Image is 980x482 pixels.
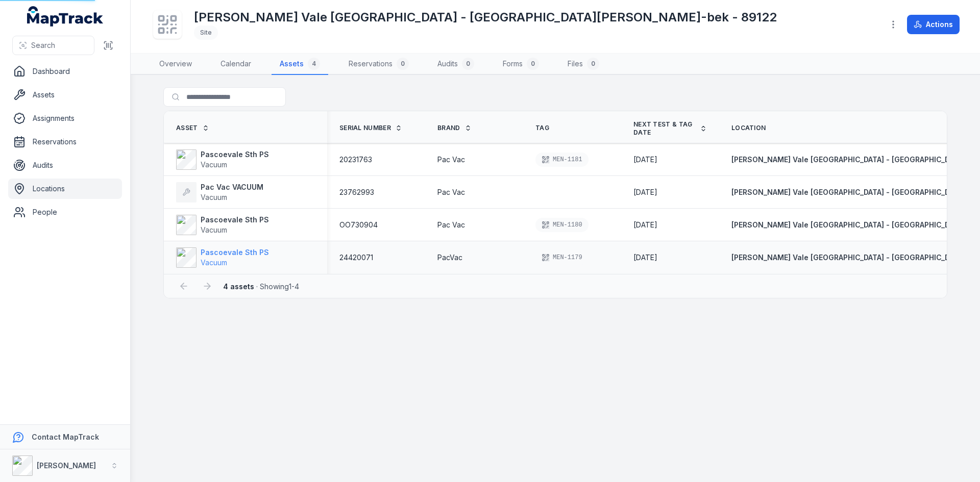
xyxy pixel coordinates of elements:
[339,187,374,197] span: 23762993
[176,124,209,132] a: Asset
[397,58,409,70] div: 0
[633,155,657,165] time: 8/6/25, 11:25:00 AM
[223,282,254,291] strong: 4 assets
[201,215,269,225] strong: Pascoevale Sth PS
[429,54,482,75] a: Audits0
[176,182,263,202] a: Pac Vac VACUUMVacuum
[194,9,777,26] h1: [PERSON_NAME] Vale [GEOGRAPHIC_DATA] - [GEOGRAPHIC_DATA][PERSON_NAME]-bek - 89122
[340,54,417,75] a: Reservations0
[201,225,227,234] span: Vacuum
[176,215,269,235] a: Pascoevale Sth PSVacuum
[633,220,657,230] time: 8/6/2025, 11:00:00 AM
[176,149,269,170] a: Pascoevale Sth PSVacuum
[339,220,378,230] span: OO730904
[176,247,269,268] a: Pascoevale Sth PSVacuum
[495,54,547,75] a: Forms0
[194,26,218,40] div: Site
[437,187,465,197] span: Pac Vac
[201,149,269,160] strong: Pascoevale Sth PS
[31,40,55,50] span: Search
[176,124,198,132] span: Asset
[633,252,657,263] time: 8/6/25, 10:25:00 AM
[339,252,373,263] span: 24420071
[8,61,122,82] a: Dashboard
[339,124,391,132] span: Serial Number
[12,36,94,55] button: Search
[201,193,227,201] span: Vacuum
[535,124,549,132] span: Tag
[437,124,472,132] a: Brand
[587,58,599,70] div: 0
[201,247,269,258] strong: Pascoevale Sth PS
[535,153,589,167] div: MEN-1181
[201,258,227,267] span: Vacuum
[212,54,259,75] a: Calendar
[151,54,200,75] a: Overview
[462,58,474,70] div: 0
[8,132,122,152] a: Reservations
[731,124,766,132] span: Location
[339,155,372,165] span: 20231763
[437,252,462,263] span: PacVac
[8,202,122,222] a: People
[8,179,122,199] a: Locations
[527,58,539,70] div: 0
[339,124,402,132] a: Serial Number
[37,461,96,470] strong: [PERSON_NAME]
[633,253,657,262] span: [DATE]
[437,124,460,132] span: Brand
[535,250,589,265] div: MEN-1179
[633,155,657,164] span: [DATE]
[308,58,320,70] div: 4
[633,120,707,137] a: Next test & tag date
[272,54,328,75] a: Assets4
[223,282,299,291] span: · Showing 1 - 4
[633,220,657,229] span: [DATE]
[201,182,263,192] strong: Pac Vac VACUUM
[437,220,465,230] span: Pac Vac
[8,85,122,105] a: Assets
[559,54,607,75] a: Files0
[32,433,99,441] strong: Contact MapTrack
[633,187,657,197] time: 2/6/2025, 11:00:00 AM
[8,108,122,129] a: Assignments
[27,6,104,27] a: MapTrack
[633,188,657,196] span: [DATE]
[437,155,465,165] span: Pac Vac
[201,160,227,169] span: Vacuum
[633,120,696,137] span: Next test & tag date
[8,155,122,175] a: Audits
[535,218,589,232] div: MEN-1180
[907,15,960,34] button: Actions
